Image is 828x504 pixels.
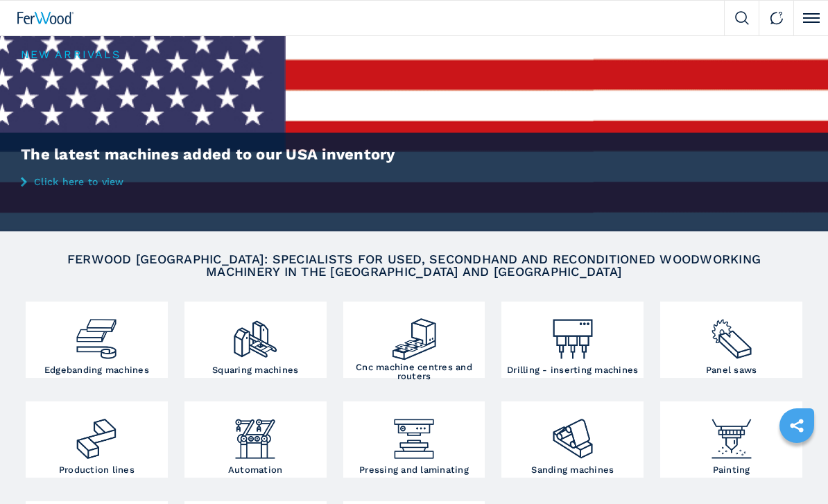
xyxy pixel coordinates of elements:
img: bordatrici_1.png [73,305,120,363]
h3: Sanding machines [531,465,614,474]
a: Squaring machines [184,302,327,378]
a: Production lines [26,401,168,478]
h3: Pressing and laminating [359,465,469,474]
h3: Drilling - inserting machines [507,365,638,374]
h3: Squaring machines [212,365,298,374]
a: sharethis [779,408,814,443]
h3: Edgebanding machines [44,365,149,374]
img: Contact us [770,11,784,25]
h3: Painting [713,465,750,474]
img: Ferwood [17,12,74,24]
a: Cnc machine centres and routers [343,302,485,378]
h2: FERWOOD [GEOGRAPHIC_DATA]: SPECIALISTS FOR USED, SECONDHAND AND RECONDITIONED WOODWORKING MACHINE... [57,253,771,278]
a: Panel saws [660,302,802,378]
img: squadratrici_2.png [232,305,279,363]
img: foratrici_inseritrici_2.png [549,305,596,363]
a: Drilling - inserting machines [501,302,644,378]
a: Sanding machines [501,401,644,478]
h3: Production lines [59,465,135,474]
h3: Panel saws [706,365,757,374]
h3: Automation [228,465,283,474]
a: Edgebanding machines [26,302,168,378]
img: linee_di_produzione_2.png [73,405,120,462]
h3: Cnc machine centres and routers [347,363,482,381]
button: Click to toggle menu [793,1,828,35]
img: Search [735,11,749,25]
a: Painting [660,401,802,478]
img: automazione.png [232,405,279,462]
img: sezionatrici_2.png [708,305,755,363]
img: pressa-strettoia.png [390,405,438,462]
img: centro_di_lavoro_cnc_2.png [390,305,438,363]
a: Pressing and laminating [343,401,485,478]
img: levigatrici_2.png [549,405,596,462]
a: Automation [184,401,327,478]
img: verniciatura_1.png [708,405,755,462]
